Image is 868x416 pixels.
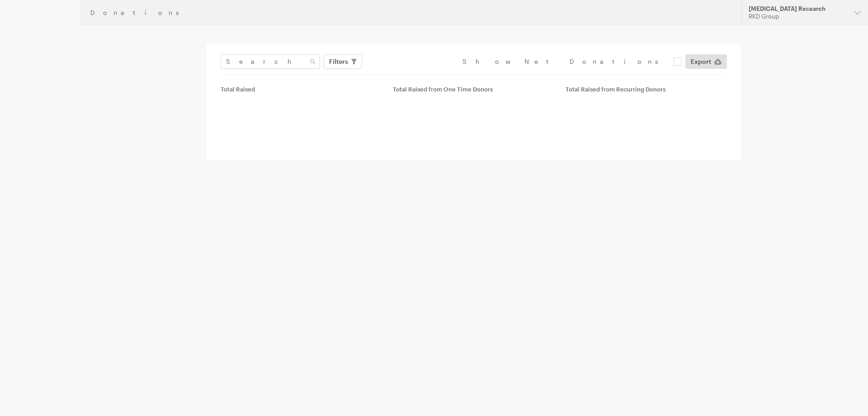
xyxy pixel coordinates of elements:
[324,54,362,69] button: Filters
[566,86,727,93] div: Total Raised from Recurring Donors
[329,56,348,67] span: Filters
[685,54,727,69] a: Export
[221,54,320,69] input: Search Name & Email
[691,56,711,67] span: Export
[221,86,382,93] div: Total Raised
[749,13,847,20] div: RKD Group
[749,5,847,13] div: [MEDICAL_DATA] Research
[393,86,554,93] div: Total Raised from One Time Donors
